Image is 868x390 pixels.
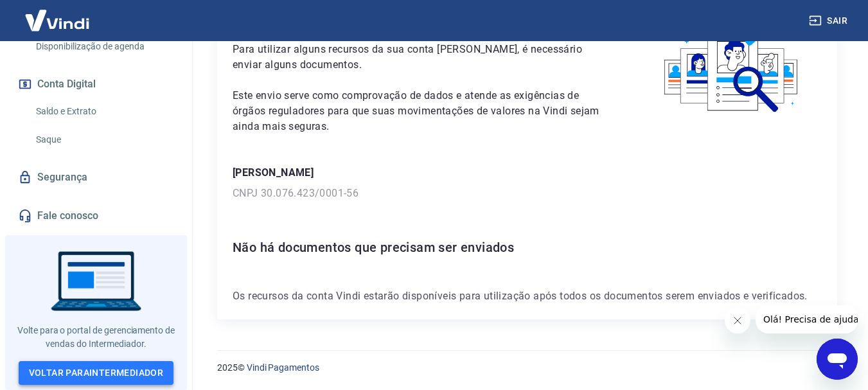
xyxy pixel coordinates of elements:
[31,98,177,125] a: Saldo e Extrato
[15,1,99,40] img: Vindi
[233,88,612,134] p: Este envio serve como comprovação de dados e atende as exigências de órgãos reguladores para que ...
[31,127,177,153] a: Saque
[233,165,822,181] p: [PERSON_NAME]
[31,33,177,60] a: Disponibilização de agenda
[15,70,177,98] button: Conta Digital
[806,9,853,33] button: Sair
[233,42,612,73] p: Para utilizar alguns recursos da sua conta [PERSON_NAME], é necessário enviar alguns documentos.
[233,186,822,201] p: CNPJ 30.076.423/0001-56
[8,9,108,19] span: Olá! Precisa de ajuda?
[233,237,822,258] h6: Não há documentos que precisam ser enviados
[217,361,837,375] p: 2025 ©
[725,308,750,333] iframe: Fechar mensagem
[19,361,174,385] a: Voltar paraIntermediador
[15,202,177,230] a: Fale conosco
[247,362,319,373] a: Vindi Pagamentos
[233,288,822,304] p: Os recursos da conta Vindi estarão disponíveis para utilização após todos os documentos serem env...
[15,163,177,191] a: Segurança
[642,16,822,117] img: waiting_documents.41d9841a9773e5fdf392cede4d13b617.svg
[756,305,858,333] iframe: Mensagem da empresa
[817,339,858,380] iframe: Botão para abrir a janela de mensagens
